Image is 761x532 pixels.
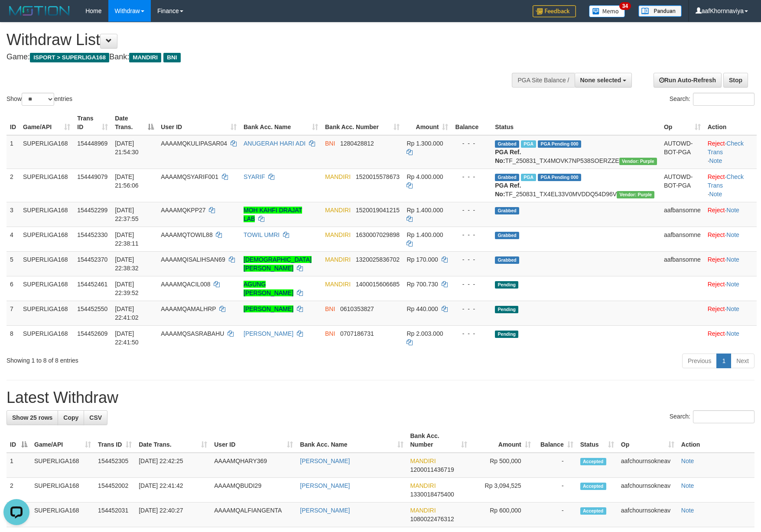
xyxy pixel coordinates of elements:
[77,256,107,263] span: 154452370
[20,227,74,251] td: SUPERLIGA168
[211,453,296,478] td: AAAAMQHARY369
[708,173,725,180] a: Reject
[471,478,534,503] td: Rp 3,094,525
[340,305,374,312] span: Copy 0610353827 to clipboard
[660,202,704,227] td: aafbansomne
[618,478,678,503] td: aafchournsokneav
[22,93,54,106] select: Showentries
[455,329,488,338] div: - - -
[84,410,107,425] a: CSV
[74,110,111,135] th: Trans ID: activate to sort column ascending
[7,276,20,301] td: 6
[619,2,631,10] span: 34
[495,232,519,239] span: Grabbed
[161,207,206,214] span: AAAAMQKPP27
[709,191,722,198] a: Note
[512,73,574,88] div: PGA Site Balance /
[31,428,94,453] th: Game/API: activate to sort column ascending
[211,478,296,503] td: AAAAMQBUDI29
[534,478,577,503] td: -
[20,301,74,325] td: SUPERLIGA168
[7,135,20,169] td: 1
[731,354,754,368] a: Next
[704,227,757,251] td: ·
[7,478,31,503] td: 2
[20,251,74,276] td: SUPERLIGA168
[356,231,400,238] span: Copy 1630007029898 to clipboard
[115,207,139,222] span: [DATE] 22:37:55
[30,53,109,62] span: ISPORT > SUPERLIGA168
[300,482,350,489] a: [PERSON_NAME]
[455,280,488,289] div: - - -
[12,414,52,421] span: Show 25 rows
[670,93,754,106] label: Search:
[654,73,722,88] a: Run Auto-Refresh
[322,110,403,135] th: Bank Acc. Number: activate to sort column ascending
[407,173,443,180] span: Rp 4.000.000
[455,206,488,214] div: - - -
[618,428,678,453] th: Op: activate to sort column ascending
[325,231,351,238] span: MANDIRI
[244,140,306,147] a: ANUGERAH HARI ADI
[340,140,374,147] span: Copy 1280428812 to clipboard
[495,140,519,148] span: Grabbed
[77,207,107,214] span: 154452299
[716,354,731,368] a: 1
[538,174,581,181] span: PGA Pending
[58,410,84,425] a: Copy
[589,5,625,17] img: Button%20Memo.svg
[495,182,521,198] b: PGA Ref. No:
[407,140,443,147] span: Rp 1.300.000
[325,305,335,312] span: BNI
[638,5,682,17] img: panduan.png
[723,73,748,88] a: Stop
[20,110,74,135] th: Game/API: activate to sort column ascending
[495,281,518,289] span: Pending
[534,428,577,453] th: Balance: activate to sort column ascending
[296,428,407,453] th: Bank Acc. Name: activate to sort column ascending
[300,507,350,514] a: [PERSON_NAME]
[161,173,218,180] span: AAAAMQSYARIF001
[325,207,351,214] span: MANDIRI
[534,453,577,478] td: -
[708,140,725,147] a: Reject
[619,158,657,165] span: Vendor URL: https://trx4.1velocity.biz
[580,483,606,490] span: Accepted
[63,414,78,421] span: Copy
[356,173,400,180] span: Copy 1520015578673 to clipboard
[7,389,754,406] h1: Latest Withdraw
[161,140,227,147] span: AAAAMQKULIPASAR04
[693,410,754,423] input: Search:
[704,251,757,276] td: ·
[77,140,107,147] span: 154448969
[161,281,210,288] span: AAAAMQACIL008
[163,53,180,62] span: BNI
[115,330,139,346] span: [DATE] 22:41:50
[94,503,135,527] td: 154452031
[495,306,518,313] span: Pending
[708,305,725,312] a: Reject
[3,3,29,29] button: Open LiveChat chat widget
[7,202,20,227] td: 3
[660,135,704,169] td: AUTOWD-BOT-PGA
[89,414,102,421] span: CSV
[7,169,20,202] td: 2
[708,256,725,263] a: Reject
[704,276,757,301] td: ·
[704,135,757,169] td: · ·
[681,457,694,464] a: Note
[31,453,94,478] td: SUPERLIGA168
[135,428,211,453] th: Date Trans.: activate to sort column ascending
[618,503,678,527] td: aafchournsokneav
[708,281,725,288] a: Reject
[7,410,58,425] a: Show 25 rows
[157,110,240,135] th: User ID: activate to sort column ascending
[356,256,400,263] span: Copy 1320025836702 to clipboard
[521,174,536,181] span: Marked by aafchoeunmanni
[471,453,534,478] td: Rp 500,000
[455,255,488,264] div: - - -
[161,305,216,312] span: AAAAMQAMALHRP
[455,172,488,181] div: - - -
[356,281,400,288] span: Copy 1400015606685 to clipboard
[670,410,754,423] label: Search:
